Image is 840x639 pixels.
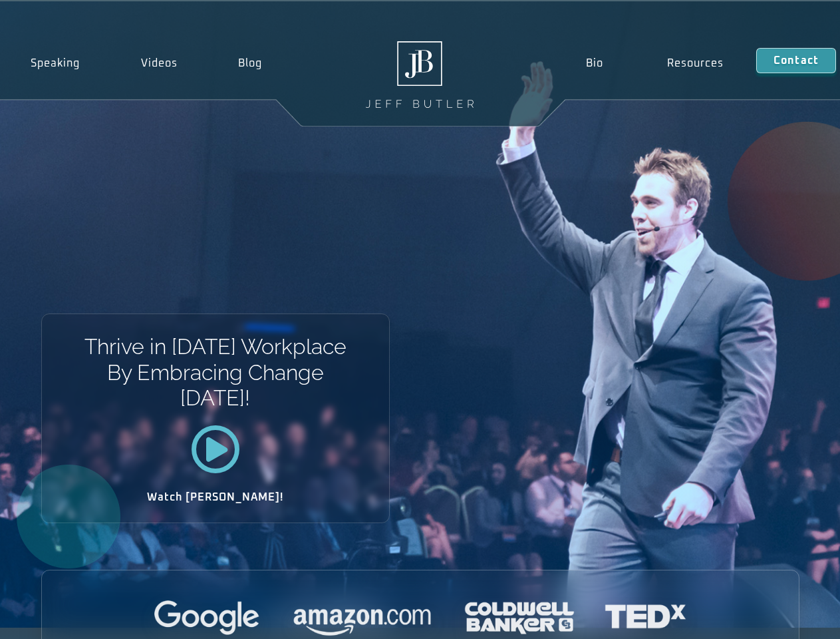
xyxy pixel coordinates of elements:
a: Videos [110,48,208,79]
h2: Watch [PERSON_NAME]! [88,492,343,503]
a: Bio [553,48,635,79]
nav: Menu [553,48,756,79]
a: Contact [756,48,836,73]
a: Resources [635,48,756,79]
a: Blog [208,48,293,79]
span: Contact [773,55,819,66]
h1: Thrive in [DATE] Workplace By Embracing Change [DATE]! [83,334,347,411]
